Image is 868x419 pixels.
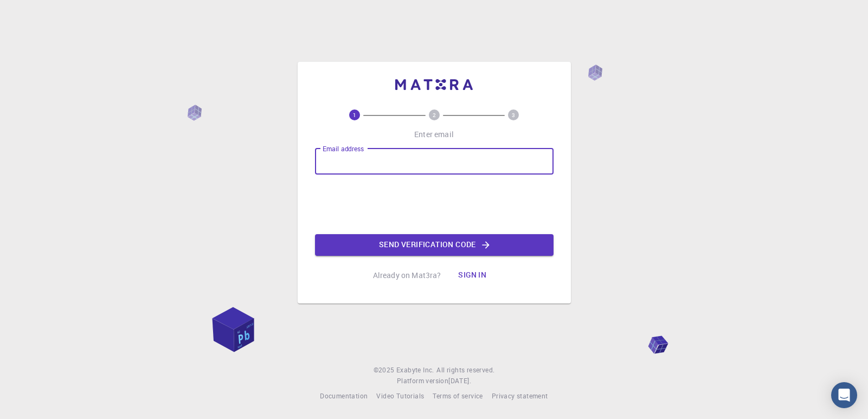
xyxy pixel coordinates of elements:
span: © 2025 [374,365,396,376]
span: Exabyte Inc. [396,365,434,374]
text: 1 [353,111,356,119]
a: Documentation [320,391,368,402]
span: All rights reserved. [436,365,494,376]
span: Video Tutorials [376,391,424,400]
label: Email address [323,144,364,153]
a: Terms of service [433,391,483,402]
a: Privacy statement [492,391,548,402]
iframe: reCAPTCHA [352,183,517,225]
button: Send verification code [315,234,554,256]
button: Sign in [449,265,495,286]
div: Open Intercom Messenger [831,382,857,408]
span: Documentation [320,391,368,400]
text: 2 [433,111,436,119]
a: [DATE]. [448,376,471,386]
p: Already on Mat3ra? [373,270,441,281]
text: 3 [512,111,515,119]
span: Platform version [397,376,448,386]
span: [DATE] . [448,376,471,385]
p: Enter email [414,129,454,140]
span: Privacy statement [492,391,548,400]
span: Terms of service [433,391,483,400]
a: Video Tutorials [376,391,424,402]
a: Exabyte Inc. [396,365,434,376]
